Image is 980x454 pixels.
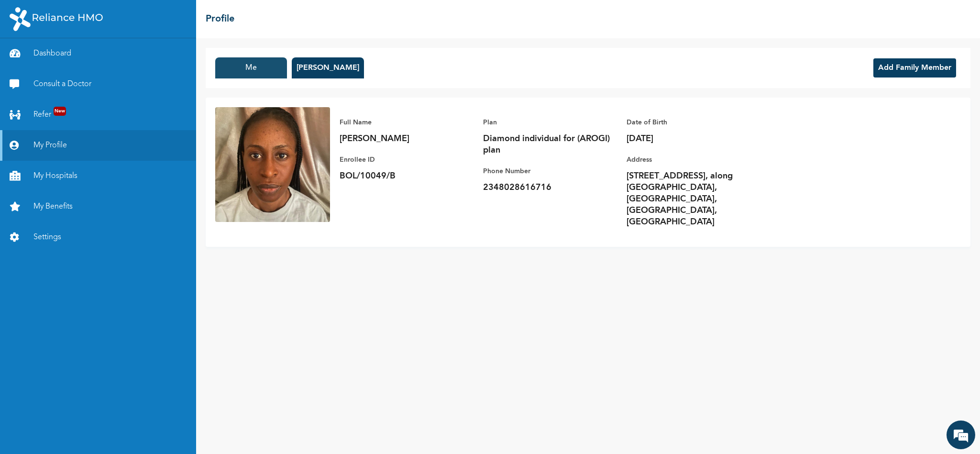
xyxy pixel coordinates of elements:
p: Phone Number [483,166,617,177]
p: Full Name [340,117,473,128]
div: FAQs [94,324,183,354]
p: Plan [483,117,617,128]
h2: Profile [206,12,234,26]
button: Add Family Member [873,58,956,78]
p: 2348028616716 [483,182,617,193]
img: Enrollee [215,107,330,222]
p: [DATE] [627,133,760,144]
span: We're online! [55,135,132,232]
img: RelianceHMO's Logo [10,7,103,31]
p: Address [627,154,760,166]
span: New [54,107,66,116]
p: BOL/10049/B [340,170,473,182]
p: Date of Birth [627,117,760,128]
p: Diamond individual for (AROGI) plan [483,133,617,156]
span: Conversation [5,341,94,348]
button: [PERSON_NAME] [292,57,364,78]
div: Chat with us now [50,54,161,66]
textarea: Type your message and hit 'Enter' [5,291,182,324]
button: Me [215,57,287,78]
img: d_794563401_company_1708531726252_794563401 [18,48,39,72]
div: Minimize live chat window [157,5,180,28]
p: Enrollee ID [340,154,473,166]
p: [STREET_ADDRESS], along [GEOGRAPHIC_DATA], [GEOGRAPHIC_DATA], [GEOGRAPHIC_DATA], [GEOGRAPHIC_DATA] [627,170,760,228]
p: [PERSON_NAME] [340,133,473,144]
